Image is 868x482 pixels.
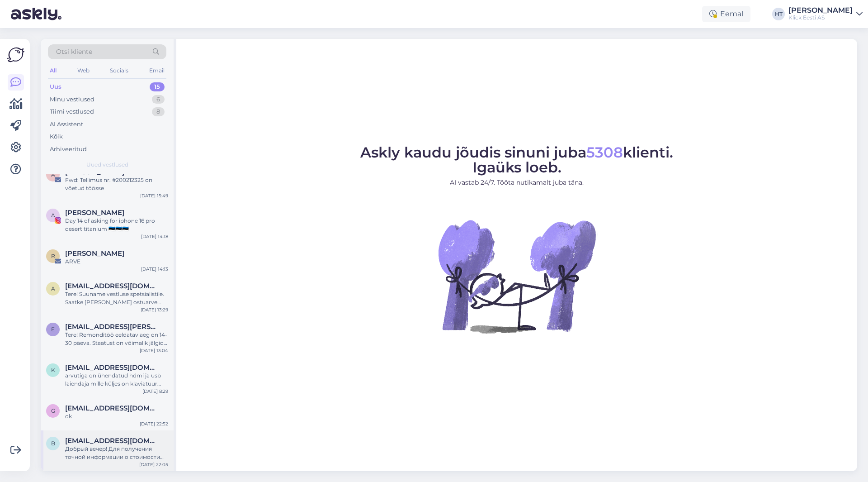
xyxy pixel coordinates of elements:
div: Uus [50,82,61,91]
img: Askly Logo [7,46,24,63]
div: [DATE] 22:05 [139,461,168,468]
div: Eemal [702,6,750,22]
div: Tiimi vestlused [50,107,94,116]
span: e [51,326,55,333]
span: Otsi kliente [56,47,92,57]
div: HT [772,8,785,20]
div: [DATE] 22:52 [140,420,168,427]
div: Email [147,65,166,76]
span: a [51,285,55,292]
div: ARVE [65,258,168,266]
span: Uued vestlused [86,161,128,169]
div: [DATE] 15:49 [140,192,168,199]
p: AI vastab 24/7. Tööta nutikamalt juba täna. [360,178,673,187]
span: Aleksander Albei [65,209,124,217]
div: Fwd: Tellimus nr. #200212325 on võetud töösse [65,176,168,192]
div: All [48,65,58,76]
span: Askly kaudu jõudis sinuni juba klienti. Igaüks loeb. [360,143,673,176]
div: Day 14 of asking for iphone 16 pro desert titanium 🇪🇪🇪🇪🇪🇪 [65,217,168,233]
span: A [51,171,55,178]
div: [PERSON_NAME] [788,7,853,14]
div: AI Assistent [50,120,83,129]
span: eigen.lenk@gmail.com [65,323,159,331]
span: b [51,440,55,447]
span: g [51,407,55,414]
div: 6 [152,95,165,104]
img: No Chat active [435,195,598,358]
div: 15 [150,82,165,91]
span: A [51,212,55,219]
div: ok [65,412,168,420]
div: 8 [152,107,165,116]
span: renee virronen [65,249,124,258]
div: Klick Eesti AS [788,14,853,21]
div: Kõik [50,132,63,141]
div: Arhiveeritud [50,145,87,154]
a: [PERSON_NAME]Klick Eesti AS [788,7,863,21]
span: kaasiku.lahendused@proton.me [65,363,159,372]
div: [DATE] 13:04 [140,347,168,354]
div: [DATE] 13:29 [141,306,168,313]
div: Tere! Suuname vestluse spetsialistile. Saatke [PERSON_NAME] ostuarve number, et me teaks millise ... [65,290,168,306]
div: Добрый вечер! Для получения точной информации о стоимости SSD на 2 ТБ, а также стоимости установк... [65,445,168,461]
div: Minu vestlused [50,95,94,104]
div: Web [75,65,91,76]
div: [DATE] 8:29 [142,388,168,395]
span: arvi@green.ee [65,282,159,290]
span: k [51,367,55,373]
div: arvutiga on ühendatud hdmi ja usb laiendaja mille küljes on klaviatuur juhtmega ja juhtmeta hiir. [65,372,168,388]
span: 5308 [586,143,623,161]
span: gregorkaljuste15@gmail.com [65,404,159,412]
span: r [51,253,55,259]
span: bodnar1223@gmail.com [65,437,159,445]
div: Socials [108,65,130,76]
div: [DATE] 14:18 [141,233,168,240]
div: Tere! Remonditöö eeldatav aeg on 14-30 päeva. Staatust on võimalik jälgida siit lingilt: [URL][DO... [65,331,168,347]
div: [DATE] 14:13 [141,266,168,272]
